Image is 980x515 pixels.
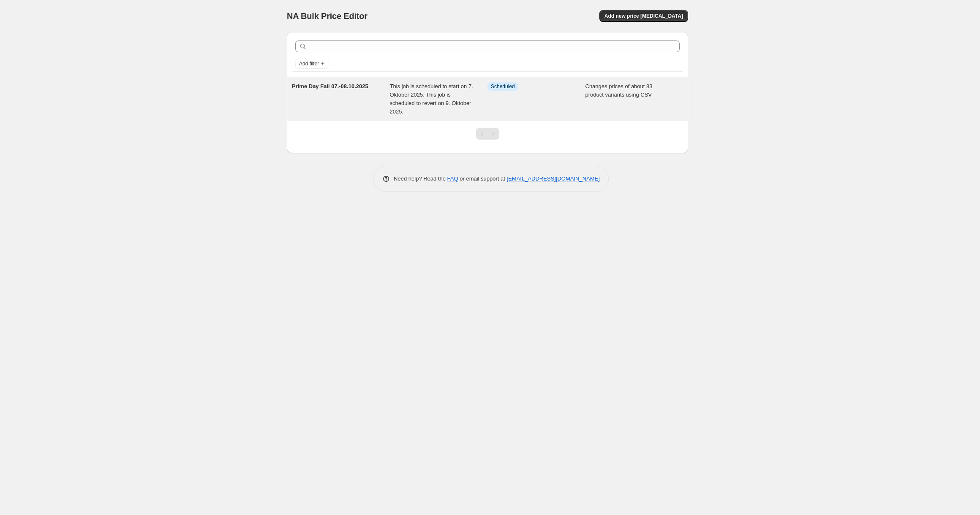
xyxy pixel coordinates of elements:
span: Prime Day Fall 07.-08.10.2025 [292,83,368,89]
span: NA Bulk Price Editor [287,11,367,21]
span: Scheduled [491,83,515,90]
button: Add new price [MEDICAL_DATA] [599,10,688,22]
button: Add filter [295,59,329,69]
span: Need help? Read the [394,175,447,182]
span: or email support at [458,175,507,182]
nav: Pagination [476,128,499,140]
span: Changes prices of about 83 product variants using CSV [585,83,653,98]
span: Add new price [MEDICAL_DATA] [604,13,683,19]
span: Add filter [299,60,319,67]
span: This job is scheduled to start on 7. Oktober 2025. This job is scheduled to revert on 9. Oktober ... [390,83,473,115]
a: [EMAIL_ADDRESS][DOMAIN_NAME] [507,175,600,182]
a: FAQ [447,175,458,182]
